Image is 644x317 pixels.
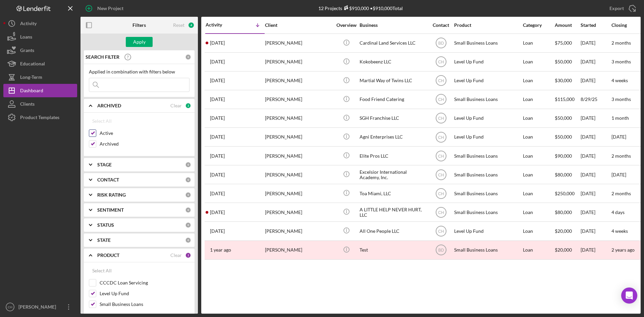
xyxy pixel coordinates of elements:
time: 2025-09-10 15:09 [210,40,225,46]
time: 2025-08-17 19:50 [210,172,225,177]
time: [DATE] [611,172,626,177]
a: Grants [3,44,77,57]
div: Category [523,22,554,28]
div: 8/29/25 [581,91,611,108]
button: Dashboard [3,84,77,97]
time: 2025-08-20 16:45 [210,153,225,159]
div: $20,000 [555,241,580,259]
button: Select All [89,114,115,128]
label: Active [100,130,190,137]
text: CH [8,305,12,309]
span: $80,000 [555,172,572,177]
button: Export [603,2,641,15]
div: 0 [185,192,191,198]
label: CCCDC Loan Servicing [100,279,190,286]
div: 0 [185,237,191,243]
span: $250,000 [555,191,575,196]
div: Activity [20,17,37,32]
div: Loan [523,203,554,221]
b: ARCHIVED [97,103,121,108]
text: CH [438,116,444,121]
div: 12 Projects • $910,000 Total [318,5,403,11]
time: 4 weeks [611,228,628,234]
div: 0 [185,177,191,183]
div: [PERSON_NAME] [265,222,332,240]
div: Apply [133,37,146,47]
div: Loans [20,30,32,45]
button: Long-Term [3,70,77,84]
span: $30,000 [555,77,572,83]
div: Activity [206,22,235,28]
div: [PERSON_NAME] [265,91,332,108]
time: 2025-09-10 04:36 [210,59,225,64]
time: 3 months [611,59,631,64]
div: Select All [92,264,112,277]
div: [DATE] [581,128,611,146]
div: Loan [523,53,554,71]
time: 2 months [611,191,631,196]
div: Cardinal Land Services LLC [360,34,427,52]
button: Educational [3,57,77,70]
button: New Project [80,2,130,15]
div: Loan [523,184,554,202]
text: CH [438,78,444,83]
div: Food Friend Catering [360,91,427,108]
div: Started [581,22,611,28]
div: [PERSON_NAME] [265,109,332,127]
div: Level Up Fund [454,128,521,146]
div: [DATE] [581,72,611,90]
div: Loan [523,72,554,90]
div: [PERSON_NAME] [17,300,60,315]
time: 2025-08-27 15:15 [210,115,225,121]
div: Loan [523,222,554,240]
span: $50,000 [555,59,572,64]
time: 2025-07-23 21:22 [210,228,225,234]
button: Activity [3,17,77,30]
div: [PERSON_NAME] [265,241,332,259]
div: Long-Term [20,70,42,86]
div: [PERSON_NAME] [265,203,332,221]
time: 2 months [611,40,631,46]
button: Apply [126,37,153,47]
time: 2025-09-01 18:10 [210,78,225,83]
div: All One People LLC [360,222,427,240]
text: CH [438,60,444,64]
div: 4 [188,22,195,29]
time: 1 month [611,115,629,121]
div: Small Business Loans [454,203,521,221]
div: Agni Enterprises LLC [360,128,427,146]
b: STATE [97,237,111,243]
div: Contact [428,22,453,28]
div: [DATE] [581,184,611,202]
div: [DATE] [581,34,611,52]
text: CH [438,210,444,215]
div: [PERSON_NAME] [265,147,332,165]
span: $50,000 [555,134,572,140]
time: 2 months [611,153,631,159]
div: 0 [185,222,191,228]
div: SGH Franchise LLC [360,109,427,127]
span: $115,000 [555,96,575,102]
time: 2025-08-17 04:46 [210,191,225,196]
time: 4 days [611,209,625,215]
text: BD [438,248,444,253]
div: Export [609,2,624,15]
label: Small Business Loans [100,301,190,308]
b: CONTACT [97,177,119,182]
div: Level Up Fund [454,72,521,90]
label: Archived [100,141,190,147]
div: Kokobeenz LLC [360,53,427,71]
time: 2025-08-29 18:00 [210,97,225,102]
text: CH [438,191,444,196]
div: Small Business Loans [454,166,521,183]
span: $20,000 [555,228,572,234]
button: Loans [3,30,77,44]
button: Product Templates [3,111,77,124]
text: CH [438,97,444,102]
div: Small Business Loans [454,34,521,52]
time: 2025-08-26 12:54 [210,134,225,140]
